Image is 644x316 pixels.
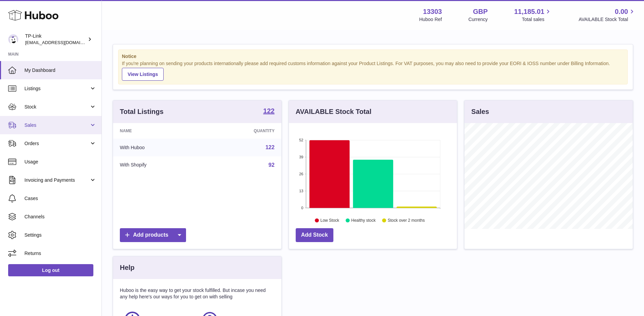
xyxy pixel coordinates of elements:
a: 122 [265,144,275,150]
a: 0.00 AVAILABLE Stock Total [578,7,636,23]
h3: AVAILABLE Stock Total [296,107,371,116]
span: 11,185.01 [514,7,544,16]
span: Orders [24,140,89,147]
span: Total sales [522,16,552,23]
p: Huboo is the easy way to get your stock fulfilled. But incase you need any help here's our ways f... [120,287,275,300]
text: 13 [299,189,303,193]
span: AVAILABLE Stock Total [578,16,636,23]
th: Name [113,123,204,139]
a: View Listings [122,68,164,81]
span: 0.00 [615,7,628,16]
strong: Notice [122,53,624,60]
span: My Dashboard [24,67,96,74]
h3: Total Listings [120,107,164,116]
span: Sales [24,122,89,129]
td: With Shopify [113,156,204,174]
span: Stock [24,104,89,110]
a: 122 [263,107,274,116]
span: Invoicing and Payments [24,177,89,183]
span: Channels [24,214,96,220]
div: If you're planning on sending your products internationally please add required customs informati... [122,60,624,81]
text: Stock over 2 months [388,218,425,223]
div: Huboo Ref [419,16,442,23]
a: 11,185.01 Total sales [514,7,552,23]
a: 92 [269,162,275,168]
text: 26 [299,172,303,176]
span: Listings [24,85,89,92]
strong: 122 [263,107,274,114]
span: [EMAIL_ADDRESS][DOMAIN_NAME] [25,40,100,45]
a: Log out [8,264,93,276]
td: With Huboo [113,139,204,156]
span: Settings [24,232,96,238]
span: Returns [24,250,96,257]
text: Low Stock [320,218,339,223]
h3: Help [120,263,134,272]
a: Add products [120,228,186,242]
th: Quantity [204,123,281,139]
strong: 13303 [423,7,442,16]
text: 52 [299,138,303,142]
img: gaby.chen@tp-link.com [8,34,18,44]
span: Cases [24,195,96,202]
text: 0 [301,206,303,210]
h3: Sales [471,107,489,116]
a: Add Stock [296,228,333,242]
div: TP-Link [25,33,86,46]
text: 39 [299,155,303,159]
span: Usage [24,159,96,165]
strong: GBP [473,7,487,16]
text: Healthy stock [351,218,376,223]
div: Currency [468,16,488,23]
